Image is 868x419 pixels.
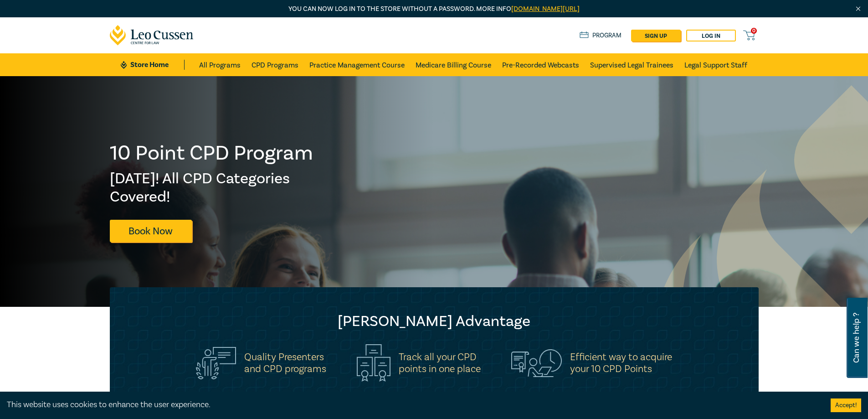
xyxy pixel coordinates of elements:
p: You can now log in to the store without a password. More info [110,4,759,14]
h2: [DATE]! All CPD Categories Covered! [110,170,314,206]
img: Efficient way to acquire<br>your 10 CPD Points [511,349,562,377]
h5: Quality Presenters and CPD programs [244,351,326,375]
img: Quality Presenters<br>and CPD programs [196,347,236,379]
h1: 10 Point CPD Program [110,141,314,165]
h2: [PERSON_NAME] Advantage [128,312,740,331]
a: Program [580,31,622,41]
span: Can we help ? [852,303,861,372]
button: Accept cookies [831,398,861,412]
a: sign up [631,30,681,41]
div: This website uses cookies to enhance the user experience. [7,399,817,411]
a: Pre-Recorded Webcasts [502,53,579,76]
a: Log in [686,30,736,41]
a: Legal Support Staff [684,53,747,76]
a: Book Now [110,220,192,242]
span: 0 [751,28,757,34]
a: Supervised Legal Trainees [590,53,673,76]
a: CPD Programs [252,53,298,76]
a: [DOMAIN_NAME][URL] [511,5,580,13]
a: Medicare Billing Course [416,53,491,76]
h5: Track all your CPD points in one place [399,351,481,375]
a: Store Home [121,60,184,70]
img: Track all your CPD<br>points in one place [357,344,390,382]
a: All Programs [199,53,241,76]
img: Close [854,5,862,13]
a: Practice Management Course [309,53,405,76]
h5: Efficient way to acquire your 10 CPD Points [570,351,672,375]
